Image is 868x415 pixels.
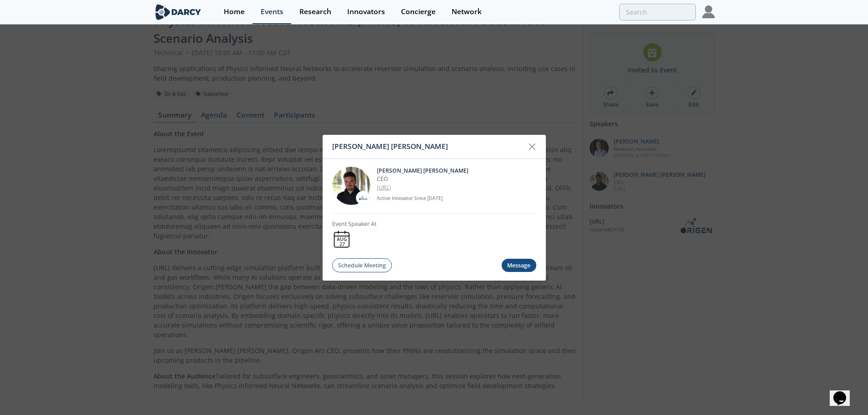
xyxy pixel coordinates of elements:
[702,5,715,18] img: Profile
[337,242,347,247] div: 27
[299,8,331,15] div: Research
[332,230,351,249] img: calendar-blank.svg
[401,8,436,15] div: Concierge
[377,195,536,202] p: Active Innovator Since [DATE]
[261,8,283,15] div: Events
[332,138,524,155] div: [PERSON_NAME] [PERSON_NAME]
[332,167,370,205] img: 20112e9a-1f67-404a-878c-a26f1c79f5da
[154,4,203,20] img: logo-wide.svg
[332,230,351,249] a: AUG 27
[452,8,482,15] div: Network
[332,220,376,228] p: Event Speaker At
[347,8,385,15] div: Innovators
[337,237,347,242] div: AUG
[830,379,859,406] iframe: chat widget
[332,258,392,272] button: Schedule Meeting
[377,184,391,191] a: [URL]
[502,259,536,272] div: Message
[358,196,368,200] img: OriGen.AI
[619,4,696,20] input: Advanced Search
[224,8,245,15] div: Home
[377,167,536,175] p: [PERSON_NAME] [PERSON_NAME]
[377,175,536,183] p: CEO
